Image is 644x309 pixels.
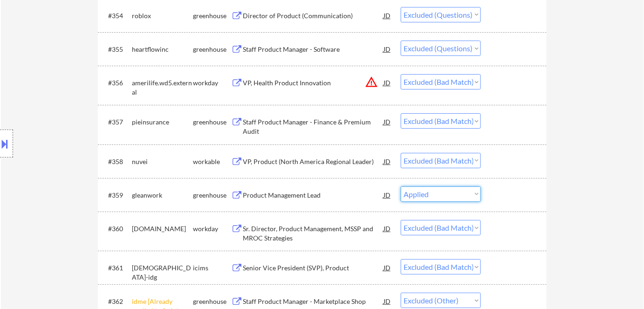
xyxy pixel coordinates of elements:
[243,117,384,136] div: Staff Product Manager - Finance & Premium Audit
[108,297,124,306] div: #362
[243,78,384,88] div: VP, Health Product Innovation
[243,263,384,273] div: Senior Vice President (SVP), Product
[383,153,392,170] div: JD
[243,224,384,242] div: Sr. Director, Product Management, MSSP and MROC Strategies
[193,297,231,306] div: greenhouse
[193,263,231,273] div: icims
[383,113,392,130] div: JD
[243,297,384,306] div: Staff Product Manager - Marketplace Shop
[383,186,392,203] div: JD
[243,191,384,200] div: Product Management Lead
[193,157,231,166] div: workable
[108,45,124,54] div: #355
[365,76,378,89] button: warning_amber
[108,11,124,21] div: #354
[383,259,392,276] div: JD
[132,45,193,54] div: heartflowinc
[243,157,384,166] div: VP, Product (North America Regional Leader)
[383,220,392,237] div: JD
[193,224,231,233] div: workday
[132,263,193,282] div: [DEMOGRAPHIC_DATA]-idg
[383,7,392,24] div: JD
[132,11,193,21] div: roblox
[383,74,392,91] div: JD
[243,11,384,21] div: Director of Product (Communication)
[193,11,231,21] div: greenhouse
[193,45,231,54] div: greenhouse
[108,263,124,273] div: #361
[243,45,384,54] div: Staff Product Manager - Software
[193,78,231,88] div: workday
[383,41,392,57] div: JD
[193,191,231,200] div: greenhouse
[193,117,231,127] div: greenhouse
